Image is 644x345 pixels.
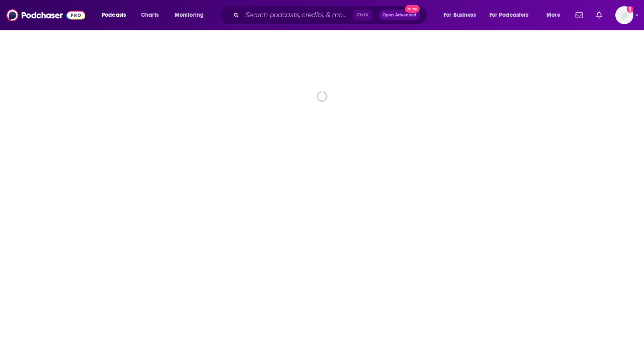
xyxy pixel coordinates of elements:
[593,8,605,22] a: Show notifications dropdown
[615,6,633,24] img: User Profile
[405,5,420,13] span: New
[484,9,541,22] button: open menu
[615,6,633,24] button: Show profile menu
[438,9,486,22] button: open menu
[228,6,435,25] div: Search podcasts, credits, & more...
[136,9,164,22] a: Charts
[541,9,571,22] button: open menu
[615,6,633,24] span: Logged in as meg_reilly_edl
[102,9,126,21] span: Podcasts
[546,9,560,21] span: More
[242,9,353,22] input: Search podcasts, credits, & more...
[627,6,633,13] svg: Add a profile image
[141,9,159,21] span: Charts
[572,8,586,22] a: Show notifications dropdown
[382,13,416,17] span: Open Advanced
[489,9,529,21] span: For Podcasters
[175,9,204,21] span: Monitoring
[353,10,372,20] span: Ctrl K
[169,9,214,22] button: open menu
[7,7,85,23] img: Podchaser - Follow, Share and Rate Podcasts
[379,10,420,20] button: Open AdvancedNew
[444,9,476,21] span: For Business
[96,9,137,22] button: open menu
